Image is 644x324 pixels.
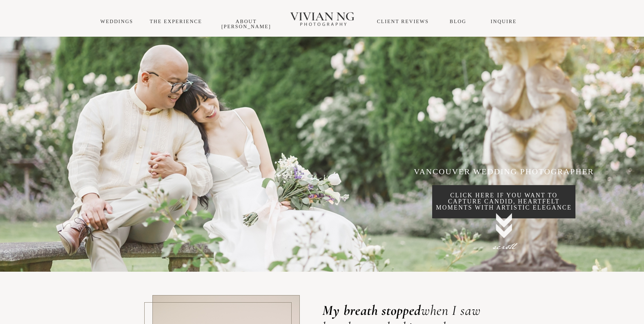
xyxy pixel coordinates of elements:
a: WEDDINGS [100,19,133,24]
p: click here if you want to capture candid, heartfelt moments with artistic elegance [432,193,575,211]
span: scroll [493,239,515,255]
strong: My breath stopped [322,302,421,319]
span: VANCOUVER WEDDING PHOTOGRAPHER [414,167,594,176]
a: INQUIRE [491,19,516,24]
a: CLIENT REVIEWS [377,19,429,24]
a: THE EXPERIENCE [150,19,202,24]
a: Blog [450,19,466,24]
a: click here if you want to capture candid, heartfelt moments with artistic elegance [432,185,575,218]
a: About [PERSON_NAME] [221,19,271,29]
